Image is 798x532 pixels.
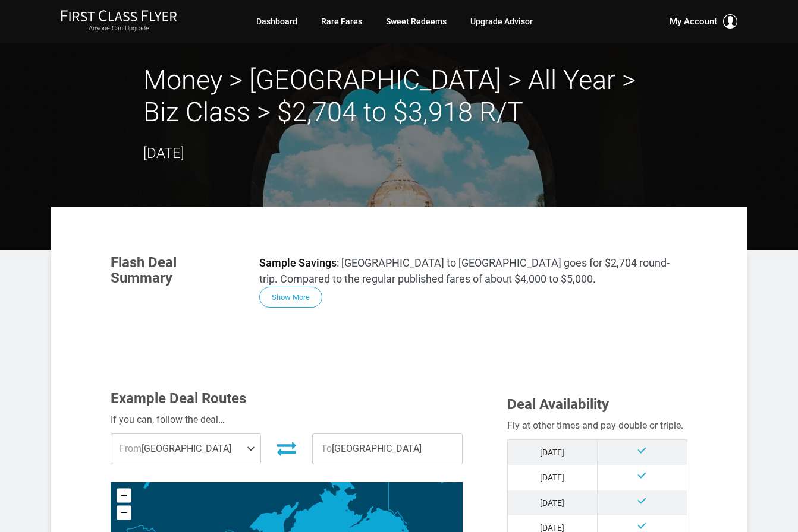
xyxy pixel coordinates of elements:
[143,145,184,161] time: [DATE]
[470,11,533,32] a: Upgrade Advisor
[256,11,297,32] a: Dashboard
[143,64,655,128] h2: Money > [GEOGRAPHIC_DATA] > All Year > Biz Class > $2,704 to $3,918 R/T
[507,418,687,433] div: Fly at other times and pay double or triple.
[386,11,447,32] a: Sweet Redeems
[507,490,597,515] td: [DATE]
[61,9,177,22] img: First Class Flyer
[259,255,687,287] p: : [GEOGRAPHIC_DATA] to [GEOGRAPHIC_DATA] goes for $2,704 round-trip. Compared to the regular publ...
[507,465,597,490] td: [DATE]
[111,255,241,286] h3: Flash Deal Summary
[270,435,303,461] button: Invert Route Direction
[670,14,737,28] button: My Account
[321,443,332,454] span: To
[507,439,597,465] td: [DATE]
[61,24,177,33] small: Anyone Can Upgrade
[507,396,609,413] span: Deal Availability
[111,434,260,464] span: [GEOGRAPHIC_DATA]
[670,14,717,28] span: My Account
[111,412,463,427] div: If you can, follow the deal…
[120,443,142,454] span: From
[259,256,337,269] strong: Sample Savings
[259,287,322,308] button: Show More
[61,9,177,33] a: First Class FlyerAnyone Can Upgrade
[313,434,462,464] span: [GEOGRAPHIC_DATA]
[111,390,246,407] span: Example Deal Routes
[701,496,786,526] iframe: Opens a widget where you can find more information
[321,11,362,32] a: Rare Fares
